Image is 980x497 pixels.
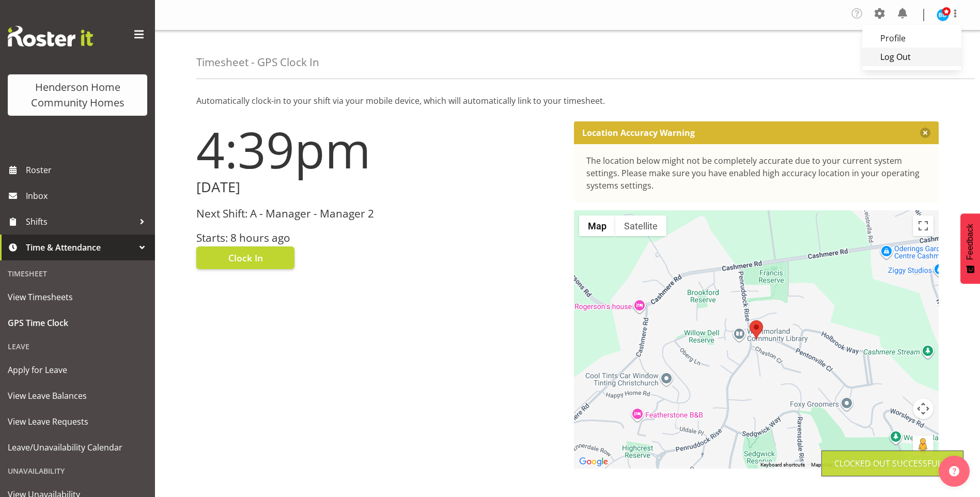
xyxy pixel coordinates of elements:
div: Clocked out Successfully [834,457,951,470]
a: View Timesheets [3,284,152,310]
span: GPS Time Clock [8,315,147,331]
button: Toggle fullscreen view [913,215,934,236]
a: Apply for Leave [3,357,152,383]
div: Unavailability [3,460,152,482]
button: Keyboard shortcuts [760,461,805,469]
h3: Next Shift: A - Manager - Manager 2 [196,208,562,220]
h2: [DATE] [196,179,562,195]
h4: Timesheet - GPS Clock In [196,56,319,68]
a: GPS Time Clock [3,310,152,336]
span: Map data ©2025 Google [811,462,867,468]
a: View Leave Balances [3,383,152,409]
h3: Starts: 8 hours ago [196,232,562,244]
button: Show satellite imagery [615,215,666,236]
span: Leave/Unavailability Calendar [8,440,147,455]
img: help-xxl-2.png [949,466,959,476]
span: Clock In [228,251,263,265]
div: Henderson Home Community Homes [18,80,137,111]
span: Time & Attendance [26,240,134,255]
span: Apply for Leave [8,362,147,378]
button: Show street map [579,215,615,236]
button: Drag Pegman onto the map to open Street View [913,436,934,456]
button: Map camera controls [913,398,934,419]
img: Rosterit website logo [8,26,93,46]
div: Leave [3,336,152,357]
p: Location Accuracy Warning [582,128,695,138]
span: View Leave Balances [8,388,147,403]
button: Clock In [196,246,294,269]
button: Close message [920,128,930,138]
a: Profile [862,29,961,48]
span: Roster [26,162,150,178]
span: View Leave Requests [8,414,147,429]
div: The location below might not be completely accurate due to your current system settings. Please m... [586,154,927,192]
a: Open this area in Google Maps (opens a new window) [577,455,611,469]
span: Feedback [966,224,975,260]
h1: 4:39pm [196,121,562,177]
a: Leave/Unavailability Calendar [3,434,152,460]
a: Log Out [862,48,961,66]
p: Automatically clock-in to your shift via your mobile device, which will automatically link to you... [196,95,939,107]
div: Timesheet [3,263,152,284]
span: View Timesheets [8,289,147,305]
button: Feedback - Show survey [960,213,980,284]
a: View Leave Requests [3,409,152,434]
img: Google [577,455,611,469]
span: Inbox [26,188,150,204]
span: Shifts [26,214,134,229]
img: barbara-dunlop8515.jpg [937,9,949,21]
